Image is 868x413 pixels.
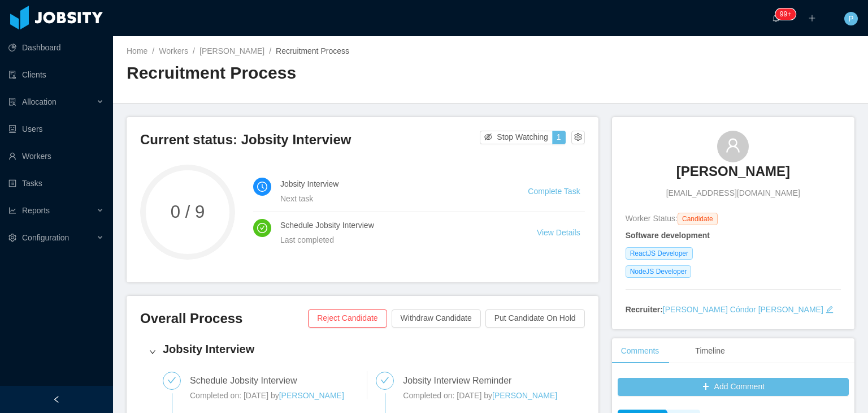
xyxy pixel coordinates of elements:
button: Withdraw Candidate [392,309,481,328]
h4: Schedule Jobsity Interview [280,219,510,231]
i: icon: line-chart [8,206,16,214]
span: Recruitment Process [276,46,349,55]
div: Next task [280,192,501,205]
div: Schedule Jobsity Interview [190,372,306,390]
i: icon: edit [826,306,834,313]
a: [PERSON_NAME] Cóndor [PERSON_NAME] [663,305,823,314]
a: Workers [159,46,188,55]
a: [PERSON_NAME] [492,391,557,400]
button: icon: eye-invisibleStop Watching [480,131,553,144]
span: Reports [22,206,50,215]
button: icon: setting [571,131,585,144]
span: 0 / 9 [140,203,235,221]
div: Last completed [280,234,510,246]
button: Put Candidate On Hold [485,309,585,328]
span: Completed on: [DATE] by [403,391,492,400]
button: Reject Candidate [308,309,387,328]
span: Worker Status: [626,214,678,223]
a: View Details [537,228,580,237]
span: / [152,46,154,55]
h2: Recruitment Process [127,62,491,85]
h3: [PERSON_NAME] [676,162,790,180]
span: / [193,46,195,55]
i: icon: setting [8,234,16,242]
div: Timeline [686,338,734,364]
a: icon: auditClients [8,63,104,86]
sup: 1714 [775,8,796,20]
a: icon: userWorkers [8,145,104,167]
a: Home [127,46,147,55]
span: ReactJS Developer [626,247,693,260]
button: 1 [552,131,566,144]
span: Completed on: [DATE] by [190,391,279,400]
strong: Recruiter: [626,305,663,314]
i: icon: check-circle [257,223,267,233]
span: Candidate [678,213,718,225]
span: [EMAIL_ADDRESS][DOMAIN_NAME] [666,187,800,199]
h4: Jobsity Interview [280,178,501,190]
span: Configuration [22,233,69,242]
h3: Overall Process [140,309,308,328]
i: icon: plus [808,14,816,22]
button: icon: plusAdd Comment [618,378,849,396]
div: icon: rightJobsity Interview [140,334,585,369]
i: icon: check [167,376,176,385]
a: icon: pie-chartDashboard [8,36,104,59]
span: Allocation [22,97,57,106]
i: icon: solution [8,98,16,106]
i: icon: bell [772,14,780,22]
span: / [269,46,271,55]
a: [PERSON_NAME] [199,46,264,55]
i: icon: right [149,349,156,355]
i: icon: clock-circle [257,182,267,192]
h3: Current status: Jobsity Interview [140,131,480,149]
i: icon: user [725,137,741,153]
a: icon: profileTasks [8,172,104,195]
div: Comments [612,338,669,364]
a: [PERSON_NAME] [279,391,344,400]
strong: Software development [626,231,710,240]
a: [PERSON_NAME] [676,162,790,187]
a: Complete Task [528,187,580,196]
span: NodeJS Developer [626,265,692,278]
h4: Jobsity Interview [163,341,576,357]
span: P [848,12,853,25]
i: icon: check [380,376,389,385]
div: Jobsity Interview Reminder [403,372,520,390]
a: icon: robotUsers [8,118,104,140]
